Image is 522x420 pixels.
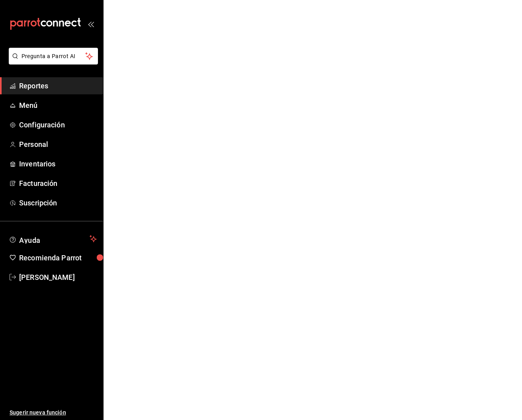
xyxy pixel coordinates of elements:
span: Ayuda [19,234,86,244]
button: open_drawer_menu [88,21,94,27]
span: Inventarios [19,158,97,169]
span: Reportes [19,80,97,91]
span: Facturación [19,178,97,189]
span: Pregunta a Parrot AI [22,52,86,61]
span: Configuración [19,119,97,130]
a: Pregunta a Parrot AI [6,58,98,66]
span: Sugerir nueva función [10,408,97,417]
span: Suscripción [19,197,97,208]
span: [PERSON_NAME] [19,272,97,283]
span: Personal [19,139,97,150]
span: Menú [19,100,97,111]
button: Pregunta a Parrot AI [9,48,98,64]
span: Recomienda Parrot [19,252,97,263]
